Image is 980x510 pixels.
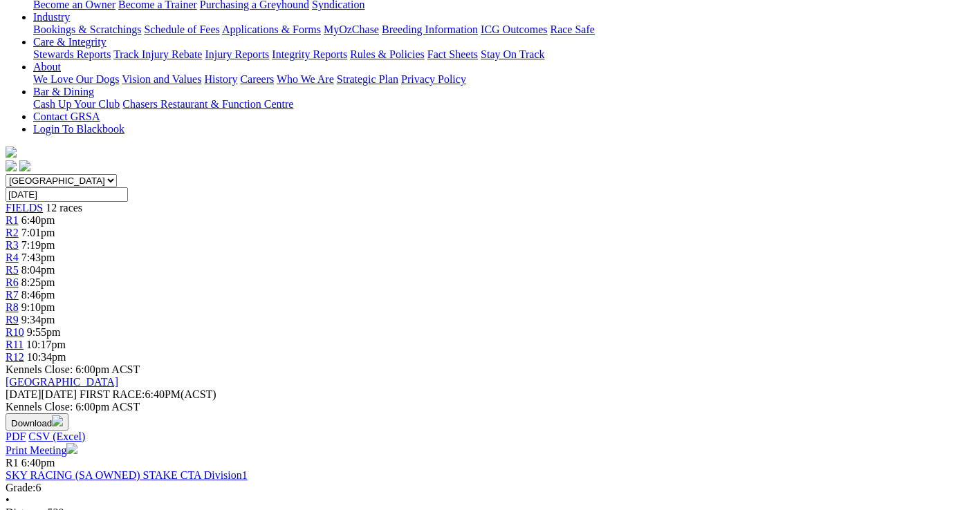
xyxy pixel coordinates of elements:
[33,48,974,61] div: Care & Integrity
[19,160,30,171] img: twitter.svg
[6,276,19,288] a: R6
[21,314,55,325] span: 9:34pm
[113,48,202,60] a: Track Injury Rebate
[33,61,61,73] a: About
[122,73,201,85] a: Vision and Values
[33,23,974,36] div: Industry
[33,73,119,85] a: We Love Our Dogs
[6,431,26,442] a: PDF
[33,36,107,48] a: Care & Integrity
[6,351,24,363] a: R12
[6,314,19,325] a: R9
[21,252,55,263] span: 7:43pm
[6,482,974,494] div: 6
[481,23,547,35] a: ICG Outcomes
[6,301,19,313] a: R8
[33,86,94,97] a: Bar & Dining
[122,98,293,110] a: Chasers Restaurant & Function Centre
[27,326,61,338] span: 9:55pm
[6,457,19,469] span: R1
[401,73,466,85] a: Privacy Policy
[66,443,77,454] img: printer.svg
[550,23,594,35] a: Race Safe
[26,339,66,350] span: 10:17pm
[240,73,274,85] a: Careers
[205,48,269,60] a: Injury Reports
[6,469,248,481] a: SKY RACING (SA OWNED) STAKE CTA Division1
[277,73,334,85] a: Who We Are
[6,227,19,238] a: R2
[33,11,70,23] a: Industry
[6,264,19,276] a: R5
[6,376,118,388] a: [GEOGRAPHIC_DATA]
[6,339,24,350] a: R11
[6,289,19,301] a: R7
[21,276,55,288] span: 8:25pm
[382,23,478,35] a: Breeding Information
[80,388,145,400] span: FIRST RACE:
[33,123,124,135] a: Login To Blackbook
[337,73,398,85] a: Strategic Plan
[6,401,974,413] div: Kennels Close: 6:00pm ACST
[33,111,100,122] a: Contact GRSA
[21,264,55,276] span: 8:04pm
[52,415,63,426] img: download.svg
[21,227,55,238] span: 7:01pm
[33,98,974,111] div: Bar & Dining
[6,160,17,171] img: facebook.svg
[33,48,111,60] a: Stewards Reports
[481,48,544,60] a: Stay On Track
[33,23,141,35] a: Bookings & Scratchings
[21,289,55,301] span: 8:46pm
[27,351,66,363] span: 10:34pm
[6,202,43,214] a: FIELDS
[350,48,425,60] a: Rules & Policies
[6,363,140,375] span: Kennels Close: 6:00pm ACST
[144,23,219,35] a: Schedule of Fees
[21,301,55,313] span: 9:10pm
[80,388,216,400] span: 6:40PM(ACST)
[28,431,85,442] a: CSV (Excel)
[6,147,17,158] img: logo-grsa-white.png
[6,326,24,338] a: R10
[6,444,77,456] a: Print Meeting
[6,214,19,226] a: R1
[222,23,321,35] a: Applications & Forms
[21,214,55,226] span: 6:40pm
[6,252,19,263] a: R4
[272,48,347,60] a: Integrity Reports
[6,388,77,400] span: [DATE]
[427,48,478,60] a: Fact Sheets
[6,239,19,251] a: R3
[46,202,82,214] span: 12 races
[33,98,120,110] a: Cash Up Your Club
[6,431,974,443] div: Download
[6,413,68,431] button: Download
[6,388,41,400] span: [DATE]
[6,187,128,202] input: Select date
[6,494,10,506] span: •
[21,239,55,251] span: 7:19pm
[33,73,974,86] div: About
[204,73,237,85] a: History
[21,457,55,469] span: 6:40pm
[324,23,379,35] a: MyOzChase
[6,482,36,493] span: Grade:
